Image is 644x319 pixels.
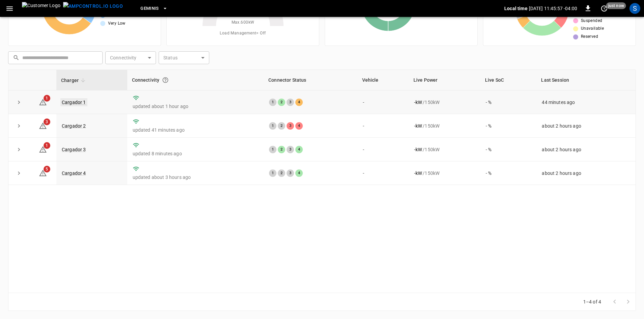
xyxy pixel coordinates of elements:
[44,118,50,125] span: 3
[295,146,303,153] div: 4
[61,76,87,84] span: Charger
[14,168,24,178] button: expand row
[414,123,475,129] div: / 150 kW
[39,170,47,176] a: 5
[63,2,123,10] img: ampcontrol.io logo
[138,2,170,15] button: Geminis
[39,123,47,128] a: 3
[60,98,87,106] a: Cargador 1
[529,5,577,12] p: [DATE] 11:45:57 -04:00
[414,170,422,177] p: - kW
[269,169,276,177] div: 1
[22,2,60,15] img: Customer Logo
[599,3,610,14] button: set refresh interval
[357,90,409,114] td: -
[278,122,285,130] div: 2
[14,97,24,107] button: expand row
[133,127,259,133] p: updated 41 minutes ago
[414,99,422,106] p: - kW
[480,114,536,138] td: - %
[504,5,528,12] p: Local time
[536,70,636,90] th: Last Session
[62,147,86,152] a: Cargador 3
[536,138,636,161] td: about 2 hours ago
[232,19,254,26] span: Max. 600 kW
[357,138,409,161] td: -
[409,70,480,90] th: Live Power
[606,2,626,9] span: just now
[581,25,604,32] span: Unavailable
[278,99,285,106] div: 2
[140,5,159,12] span: Geminis
[357,70,409,90] th: Vehicle
[269,99,276,106] div: 1
[108,20,126,27] span: Very Low
[583,298,601,305] p: 1–4 of 4
[581,18,602,24] span: Suspended
[536,161,636,185] td: about 2 hours ago
[414,123,422,129] p: - kW
[44,95,50,102] span: 1
[269,122,276,130] div: 1
[414,99,475,106] div: / 150 kW
[480,161,536,185] td: - %
[414,170,475,177] div: / 150 kW
[581,33,598,40] span: Reserved
[39,99,47,104] a: 1
[14,144,24,155] button: expand row
[264,70,357,90] th: Connector Status
[295,99,303,106] div: 4
[414,146,422,153] p: - kW
[357,161,409,185] td: -
[536,90,636,114] td: 44 minutes ago
[269,146,276,153] div: 1
[287,99,294,106] div: 3
[39,147,47,152] a: 1
[44,166,50,172] span: 5
[480,90,536,114] td: - %
[536,114,636,138] td: about 2 hours ago
[133,150,259,157] p: updated 8 minutes ago
[295,122,303,130] div: 4
[278,169,285,177] div: 2
[133,103,259,110] p: updated about 1 hour ago
[629,3,640,14] div: profile-icon
[287,169,294,177] div: 3
[14,121,24,131] button: expand row
[480,70,536,90] th: Live SoC
[62,170,86,176] a: Cargador 4
[287,146,294,153] div: 3
[414,146,475,153] div: / 150 kW
[159,74,171,86] button: Connection between the charger and our software.
[220,30,266,37] span: Load Management = Off
[133,174,259,181] p: updated about 3 hours ago
[480,138,536,161] td: - %
[357,114,409,138] td: -
[295,169,303,177] div: 4
[278,146,285,153] div: 2
[44,142,50,149] span: 1
[287,122,294,130] div: 3
[62,123,86,129] a: Cargador 2
[132,74,259,86] div: Connectivity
